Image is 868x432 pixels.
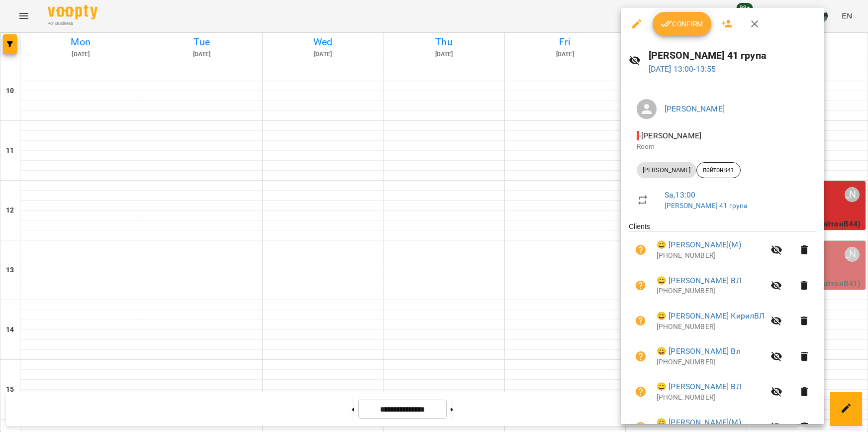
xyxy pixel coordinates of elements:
[657,251,765,261] p: [PHONE_NUMBER]
[637,131,703,140] span: - [PERSON_NAME]
[657,286,765,296] p: [PHONE_NUMBER]
[657,345,741,357] a: 😀 [PERSON_NAME] Вл
[661,18,703,30] span: Confirm
[629,380,653,404] button: Unpaid. Bill the attendance?
[649,48,816,63] h6: [PERSON_NAME] 41 група
[665,202,747,210] a: [PERSON_NAME] 41 група
[665,190,695,200] a: Sa , 13:00
[649,64,716,74] a: [DATE] 13:00-13:55
[629,309,653,333] button: Unpaid. Bill the attendance?
[629,274,653,298] button: Unpaid. Bill the attendance?
[657,417,741,429] a: 😀 [PERSON_NAME](М)
[697,166,740,175] span: пайтонВ41
[657,393,765,403] p: [PHONE_NUMBER]
[657,275,742,287] a: 😀 [PERSON_NAME] ВЛ
[657,310,765,322] a: 😀 [PERSON_NAME] КирилВЛ
[657,322,765,332] p: [PHONE_NUMBER]
[637,142,808,152] p: Room
[657,357,765,367] p: [PHONE_NUMBER]
[653,12,711,36] button: Confirm
[637,166,696,175] span: [PERSON_NAME]
[629,238,653,262] button: Unpaid. Bill the attendance?
[657,239,741,251] a: 😀 [PERSON_NAME](М)
[629,344,653,368] button: Unpaid. Bill the attendance?
[665,104,725,113] a: [PERSON_NAME]
[696,162,741,178] div: пайтонВ41
[657,381,742,393] a: 😀 [PERSON_NAME] ВЛ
